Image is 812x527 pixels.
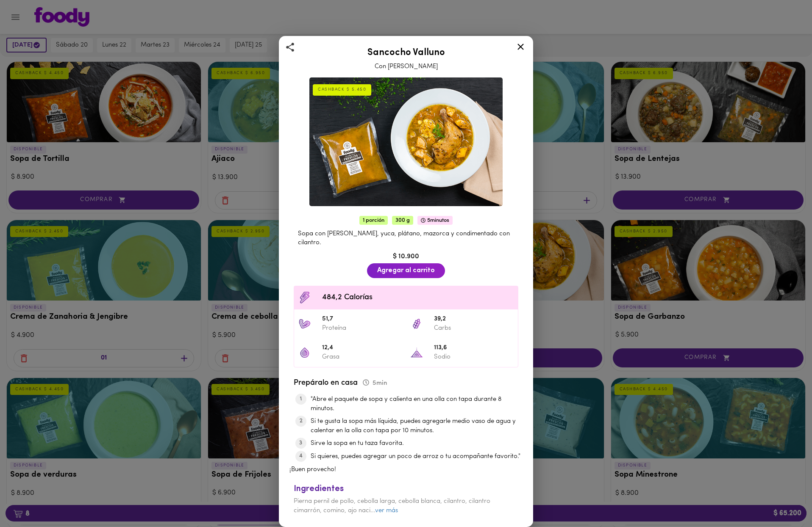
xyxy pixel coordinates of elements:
span: 5 min [363,380,387,386]
li: "Abre el paquete de sopa y calienta en una olla con tapa durante 8 minutos. [311,395,523,413]
li: Sirve la sopa en tu taza favorita. [311,439,523,448]
div: CASHBACK $ 5.450 [313,84,371,95]
img: Contenido calórico [298,291,311,304]
p: Sodio [434,353,514,361]
div: $ 10.900 [289,252,523,262]
span: 5 minutos [417,216,453,225]
span: 51,7 [322,315,402,324]
button: Agregar al carrito [367,263,445,278]
span: 39,2 [434,315,514,324]
iframe: Messagebird Livechat Widget [763,478,804,519]
li: Si quieres, puedes agregar un poco de arroz o tu acompañante favorito." [311,452,523,461]
span: 1 porción [359,216,388,225]
img: 39,2 Carbs [410,317,423,330]
img: 12,4 Grasa [298,346,311,359]
div: Ingredientes [294,483,518,495]
span: Sopa con [PERSON_NAME], yuca, plátano, mazorca y condimentado con cilantro. [298,231,510,246]
span: Pierna pernil de pollo, cebolla larga, cebolla blanca, cilantro, cilantro cimarrón, comino, ajo n... [294,498,490,513]
li: Si te gusta la sopa más líquida, puedes agregarle medio vaso de agua y calentar en la olla con ta... [311,417,523,435]
div: ¡Buen provecho! [289,374,523,475]
p: Grasa [322,353,402,361]
span: 300 g [392,216,413,225]
p: Proteína [322,324,402,333]
span: 113,6 [434,343,514,353]
img: Sancocho Valluno [309,77,503,206]
h2: Sancocho Valluno [289,48,523,58]
a: ver más [375,508,398,514]
span: 12,4 [322,343,402,353]
span: Agregar al carrito [377,267,435,275]
p: Carbs [434,324,514,333]
span: Con [PERSON_NAME] [375,63,438,70]
img: 113,6 Sodio [410,346,423,359]
img: 51,7 Proteína [298,317,311,330]
span: Prepáralo en casa [294,379,387,387]
span: 484,2 Calorías [322,292,514,304]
